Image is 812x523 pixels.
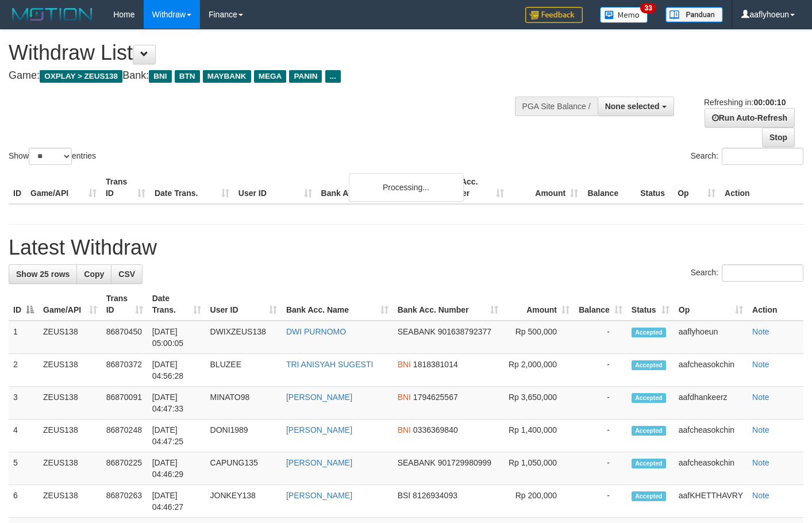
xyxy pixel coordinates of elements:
[674,420,748,452] td: aafcheasokchin
[674,354,748,387] td: aafcheasokchin
[632,328,666,337] span: Accepted
[148,452,206,485] td: [DATE] 04:46:29
[673,171,720,204] th: Op
[206,387,282,420] td: MINATO98
[148,420,206,452] td: [DATE] 04:47:25
[503,420,574,452] td: Rp 1,400,000
[574,354,627,387] td: -
[39,452,102,485] td: ZEUS138
[515,97,598,116] div: PGA Site Balance /
[203,70,251,83] span: MAYBANK
[503,321,574,354] td: Rp 500,000
[150,171,234,204] th: Date Trans.
[434,171,509,204] th: Bank Acc. Number
[720,171,803,204] th: Action
[206,420,282,452] td: DONI1989
[175,70,200,83] span: BTN
[398,327,436,336] span: SEABANK
[84,270,104,279] span: Copy
[102,354,148,387] td: 86870372
[9,485,39,518] td: 6
[674,321,748,354] td: aaflyhoeun
[413,393,458,402] span: Copy 1794625567 to clipboard
[632,426,666,436] span: Accepted
[9,70,530,82] h4: Game: Bank:
[9,6,96,23] img: MOTION_logo.png
[76,264,111,284] a: Copy
[26,171,101,204] th: Game/API
[509,171,583,204] th: Amount
[101,171,150,204] th: Trans ID
[632,491,666,501] span: Accepted
[752,360,769,369] a: Note
[598,97,674,116] button: None selected
[503,387,574,420] td: Rp 3,650,000
[752,458,769,467] a: Note
[640,3,656,13] span: 33
[632,459,666,468] span: Accepted
[762,128,795,147] a: Stop
[574,485,627,518] td: -
[503,288,574,321] th: Amount: activate to sort column ascending
[398,458,436,467] span: SEABANK
[525,7,583,23] img: Feedback.jpg
[39,420,102,452] td: ZEUS138
[9,236,803,259] h1: Latest Withdraw
[206,452,282,485] td: CAPUNG135
[413,360,458,369] span: Copy 1818381014 to clipboard
[704,98,786,107] span: Refreshing in:
[674,387,748,420] td: aafdhankeerz
[317,171,435,204] th: Bank Acc. Name
[398,393,411,402] span: BNI
[438,327,491,336] span: Copy 901638792377 to clipboard
[286,491,352,500] a: [PERSON_NAME]
[752,327,769,336] a: Note
[282,288,393,321] th: Bank Acc. Name: activate to sort column ascending
[148,288,206,321] th: Date Trans.: activate to sort column ascending
[102,288,148,321] th: Trans ID: activate to sort column ascending
[102,321,148,354] td: 86870450
[286,458,352,467] a: [PERSON_NAME]
[753,98,786,107] strong: 00:00:10
[286,360,373,369] a: TRI ANISYAH SUGESTI
[206,288,282,321] th: User ID: activate to sort column ascending
[632,360,666,370] span: Accepted
[149,70,171,83] span: BNI
[102,485,148,518] td: 86870263
[39,354,102,387] td: ZEUS138
[9,288,39,321] th: ID: activate to sort column descending
[9,264,77,284] a: Show 25 rows
[748,288,803,321] th: Action
[148,321,206,354] td: [DATE] 05:00:05
[9,354,39,387] td: 2
[254,70,287,83] span: MEGA
[636,171,673,204] th: Status
[289,70,322,83] span: PANIN
[349,173,464,202] div: Processing...
[503,485,574,518] td: Rp 200,000
[9,41,530,64] h1: Withdraw List
[722,264,803,282] input: Search:
[39,288,102,321] th: Game/API: activate to sort column ascending
[393,288,503,321] th: Bank Acc. Number: activate to sort column ascending
[16,270,70,279] span: Show 25 rows
[752,425,769,434] a: Note
[691,264,803,282] label: Search:
[674,288,748,321] th: Op: activate to sort column ascending
[398,491,411,500] span: BSI
[39,485,102,518] td: ZEUS138
[752,491,769,500] a: Note
[39,321,102,354] td: ZEUS138
[148,354,206,387] td: [DATE] 04:56:28
[286,327,346,336] a: DWI PURNOMO
[583,171,636,204] th: Balance
[574,288,627,321] th: Balance: activate to sort column ascending
[503,354,574,387] td: Rp 2,000,000
[148,387,206,420] td: [DATE] 04:47:33
[286,393,352,402] a: [PERSON_NAME]
[206,485,282,518] td: JONKEY138
[600,7,648,23] img: Button%20Memo.svg
[206,321,282,354] td: DWIXZEUS138
[574,321,627,354] td: -
[102,420,148,452] td: 86870248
